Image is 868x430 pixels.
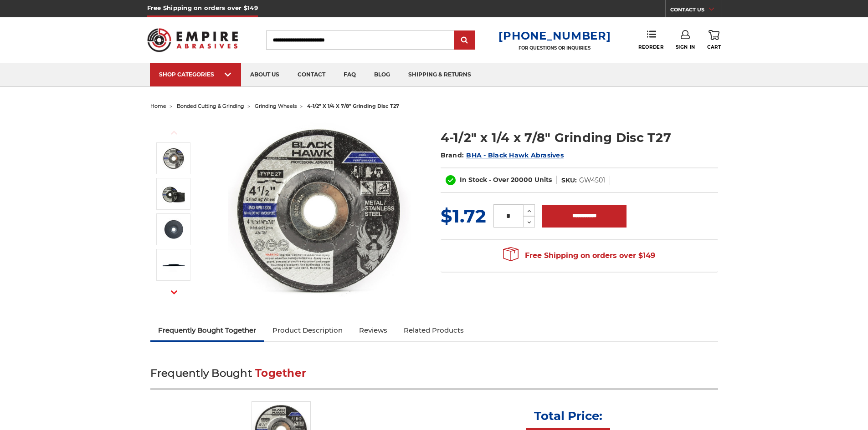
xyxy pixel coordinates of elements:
[288,63,334,86] a: contact
[264,320,351,340] a: Product Description
[707,30,721,50] a: Cart
[162,147,185,170] img: BHA grinding wheels for 4.5 inch angle grinder
[498,29,611,42] a: [PHONE_NUMBER]
[466,151,564,159] a: BHA - Black Hawk Abrasives
[503,247,655,265] span: Free Shipping on orders over $149
[351,320,395,340] a: Reviews
[150,103,166,109] a: home
[456,31,474,50] input: Submit
[441,129,718,147] h1: 4-1/2" x 1/4 x 7/8" Grinding Disc T27
[534,176,552,184] span: Units
[676,44,695,50] span: Sign In
[307,103,399,109] span: 4-1/2" x 1/4 x 7/8" grinding disc t27
[489,176,509,184] span: - Over
[177,103,244,109] a: bonded cutting & grinding
[162,182,185,205] img: 4-1/2" x 1/4" grinding discs
[498,45,611,51] p: FOR QUESTIONS OR INQUIRIES
[441,151,464,159] span: Brand:
[241,63,288,86] a: about us
[163,283,185,302] button: Next
[162,218,185,241] img: back of grinding disk
[534,409,602,423] p: Total Price:
[707,44,721,50] span: Cart
[162,258,185,272] img: 1/4" thickness of BHA grinding wheels
[147,22,238,58] img: Empire Abrasives
[638,44,663,50] span: Reorder
[579,176,605,185] dd: GW4501
[395,320,472,340] a: Related Products
[511,176,533,184] span: 20000
[561,176,577,185] dt: SKU:
[670,5,721,17] a: CONTACT US
[638,30,663,50] a: Reorder
[441,205,486,227] span: $1.72
[334,63,365,86] a: faq
[255,103,297,109] a: grinding wheels
[399,63,480,86] a: shipping & returns
[150,367,252,379] span: Frequently Bought
[163,123,185,142] button: Previous
[228,119,411,301] img: BHA grinding wheels for 4.5 inch angle grinder
[460,176,487,184] span: In Stock
[365,63,399,86] a: blog
[255,367,306,379] span: Together
[159,71,232,78] div: SHOP CATEGORIES
[150,320,265,340] a: Frequently Bought Together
